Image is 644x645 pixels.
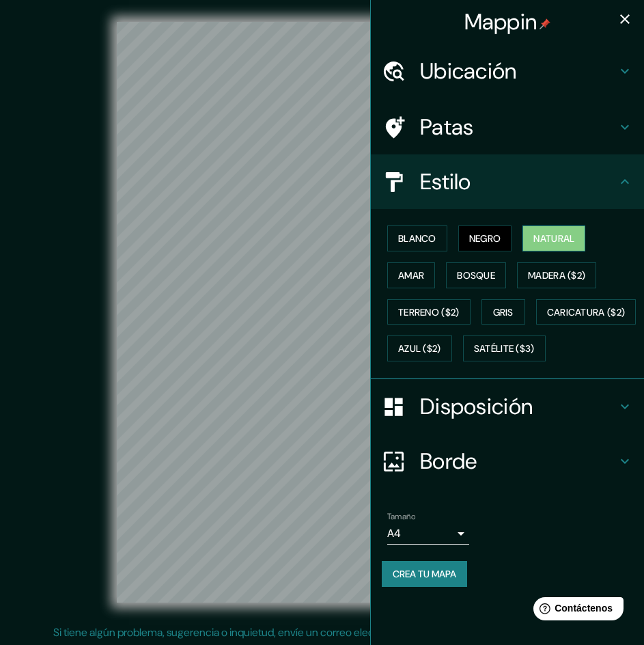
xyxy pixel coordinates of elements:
[53,625,415,640] font: Si tiene algún problema, sugerencia o inquietud, envíe un correo electrónico a
[474,343,535,355] font: Satélite ($3)
[420,57,517,85] font: Ubicación
[522,225,585,251] button: Natural
[387,523,469,545] div: A4
[387,335,452,361] button: Azul ($2)
[420,392,533,421] font: Disposición
[387,526,401,540] font: A4
[458,225,512,251] button: Negro
[371,154,644,209] div: Estilo
[387,299,471,325] button: Terreno ($2)
[371,44,644,98] div: Ubicación
[481,299,525,325] button: Gris
[420,113,474,141] font: Patas
[446,262,506,288] button: Bosque
[398,232,436,245] font: Blanco
[522,592,629,630] iframe: Lanzador de widgets de ayuda
[528,269,585,282] font: Madera ($2)
[420,167,471,196] font: Estilo
[393,568,456,580] font: Crea tu mapa
[540,18,550,29] img: pin-icon.png
[387,262,435,288] button: Amar
[420,447,477,476] font: Borde
[533,232,574,245] font: Natural
[371,100,644,154] div: Patas
[464,8,537,36] font: Mappin
[117,22,527,603] canvas: Mapa
[398,269,424,282] font: Amar
[371,379,644,434] div: Disposición
[398,306,460,318] font: Terreno ($2)
[493,306,514,318] font: Gris
[387,511,415,522] font: Tamaño
[517,262,596,288] button: Madera ($2)
[536,299,636,325] button: Caricatura ($2)
[463,335,546,361] button: Satélite ($3)
[469,232,501,245] font: Negro
[371,434,644,489] div: Borde
[547,306,626,318] font: Caricatura ($2)
[398,343,441,355] font: Azul ($2)
[387,225,447,251] button: Blanco
[382,561,467,587] button: Crea tu mapa
[457,269,495,282] font: Bosque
